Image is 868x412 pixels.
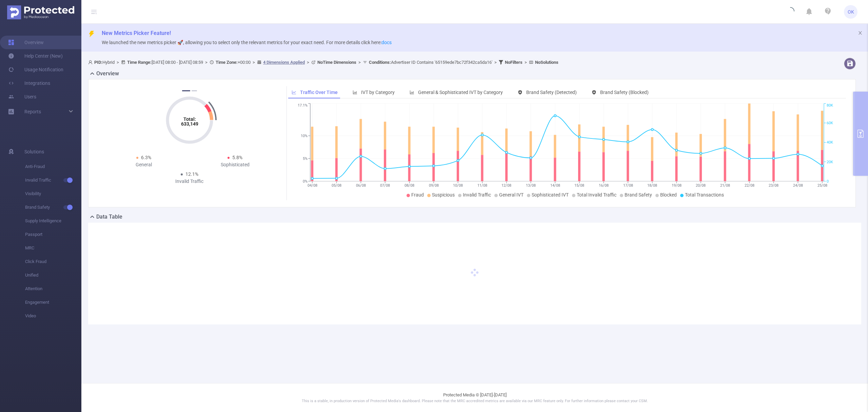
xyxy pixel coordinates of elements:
[25,160,81,173] span: Anti-Fraud
[720,183,730,188] tspan: 21/08
[8,76,50,90] a: Integrations
[429,183,438,188] tspan: 09/08
[432,192,455,198] span: Suspicious
[418,90,503,95] span: General & Sophisticated IVT by Category
[303,179,308,184] tspan: 0%
[115,60,121,65] span: >
[300,90,338,95] span: Traffic Over Time
[600,90,649,95] span: Brand Safety (Blocked)
[25,309,81,323] span: Video
[141,155,151,160] span: 6.3%
[301,134,308,138] tspan: 10%
[88,31,95,37] i: icon: thunderbolt
[94,60,102,65] b: PID:
[182,90,190,91] button: 1
[25,173,81,187] span: Invalid Traffic
[305,60,311,65] span: >
[647,183,657,188] tspan: 18/08
[8,49,63,63] a: Help Center (New)
[598,183,608,188] tspan: 16/08
[98,398,851,404] p: This is a stable, in production version of Protected Media's dashboard. Please note that the MRC ...
[127,60,152,65] b: Time Range:
[102,30,171,36] span: New Metrics Picker Feature!
[216,60,238,65] b: Time Zone:
[361,90,395,95] span: IVT by Category
[8,63,63,76] a: Usage Notification
[8,36,44,49] a: Overview
[25,228,81,241] span: Passport
[404,183,414,188] tspan: 08/08
[492,60,499,65] span: >
[232,155,242,160] span: 5.8%
[307,183,317,188] tspan: 04/08
[356,183,366,188] tspan: 06/08
[685,192,724,198] span: Total Transactions
[356,60,363,65] span: >
[96,70,119,78] h2: Overview
[817,183,827,188] tspan: 25/08
[848,5,854,19] span: OK
[353,90,357,95] i: icon: bar-chart
[453,183,463,188] tspan: 10/08
[526,183,536,188] tspan: 13/08
[625,192,652,198] span: Brand Safety
[25,268,81,282] span: Unified
[550,183,560,188] tspan: 14/08
[501,183,511,188] tspan: 12/08
[7,5,74,19] img: Protected Media
[96,213,122,221] h2: Data Table
[317,60,356,65] b: No Time Dimensions
[25,282,81,296] span: Attention
[623,183,633,188] tspan: 17/08
[144,178,235,185] div: Invalid Traffic
[332,183,341,188] tspan: 05/08
[522,60,529,65] span: >
[696,183,706,188] tspan: 20/08
[827,121,833,125] tspan: 60K
[369,60,492,65] span: Advertiser ID Contains '65159ede7bc72f342ca5da16'
[410,90,414,95] i: icon: bar-chart
[292,90,296,95] i: icon: line-chart
[251,60,257,65] span: >
[25,187,81,201] span: Visibility
[88,60,558,65] span: Hybrid [DATE] 08:00 - [DATE] 08:59 +00:00
[858,29,863,37] button: icon: close
[190,161,281,168] div: Sophisticated
[827,141,833,145] tspan: 40K
[98,161,190,168] div: General
[793,183,803,188] tspan: 24/08
[671,183,681,188] tspan: 19/08
[381,40,392,45] a: docs
[25,201,81,214] span: Brand Safety
[535,60,558,65] b: No Solutions
[263,60,305,65] u: 4 Dimensions Applied
[192,90,197,91] button: 2
[24,145,44,158] span: Solutions
[8,90,36,104] a: Users
[298,104,308,108] tspan: 17.1%
[463,192,491,198] span: Invalid Traffic
[25,296,81,309] span: Engagement
[303,156,308,161] tspan: 5%
[25,214,81,228] span: Supply Intelligence
[380,183,390,188] tspan: 07/08
[827,104,833,108] tspan: 80K
[786,7,794,17] i: icon: loading
[660,192,677,198] span: Blocked
[744,183,754,188] tspan: 22/08
[88,60,94,64] i: icon: user
[499,192,524,198] span: General IVT
[203,60,210,65] span: >
[505,60,522,65] b: No Filters
[769,183,778,188] tspan: 23/08
[24,105,41,118] a: Reports
[181,121,198,127] tspan: 633,149
[24,109,41,114] span: Reports
[477,183,487,188] tspan: 11/08
[185,171,198,177] span: 12.1%
[25,241,81,255] span: MRC
[827,160,833,164] tspan: 20K
[411,192,424,198] span: Fraud
[25,255,81,268] span: Click Fraud
[577,192,616,198] span: Total Invalid Traffic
